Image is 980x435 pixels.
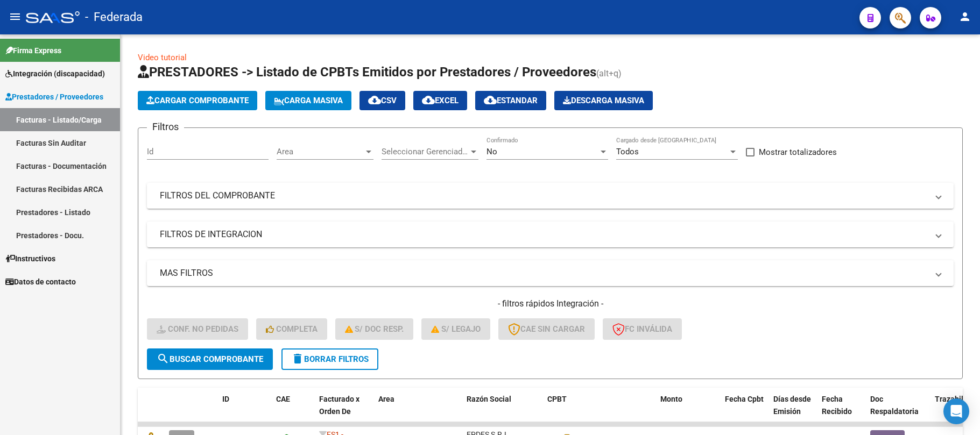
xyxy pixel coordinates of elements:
mat-panel-title: FILTROS DEL COMPROBANTE [160,190,928,202]
span: Prestadores / Proveedores [5,91,103,103]
mat-icon: menu [9,10,22,23]
mat-icon: search [157,352,170,365]
datatable-header-cell: Doc Respaldatoria [866,388,930,435]
span: Trazabilidad [935,395,978,403]
span: Días desde Emisión [773,395,811,416]
span: Completa [266,324,318,334]
button: CSV [359,91,405,110]
button: CAE SIN CARGAR [498,318,595,340]
span: ID [222,395,229,403]
mat-expansion-panel-header: FILTROS DE INTEGRACION [147,222,954,247]
span: (alt+q) [596,68,622,79]
datatable-header-cell: Fecha Recibido [817,388,866,435]
span: Area [277,147,364,156]
span: Fecha Cpbt [725,395,764,403]
span: Buscar Comprobante [157,354,263,364]
span: Instructivos [5,253,55,265]
span: FC Inválida [612,324,672,334]
mat-expansion-panel-header: MAS FILTROS [147,260,954,286]
span: Razón Social [467,395,511,403]
mat-icon: cloud_download [484,94,497,106]
mat-icon: delete [291,352,304,365]
mat-icon: person [958,10,971,23]
span: Carga Masiva [274,96,343,105]
datatable-header-cell: Razón Social [462,388,543,435]
button: Buscar Comprobante [147,348,273,370]
mat-icon: cloud_download [368,94,381,106]
button: Conf. no pedidas [147,318,248,340]
span: EXCEL [422,96,459,105]
span: Datos de contacto [5,276,76,288]
datatable-header-cell: Facturado x Orden De [315,388,374,435]
span: CPBT [547,395,567,403]
span: Area [378,395,394,403]
button: FC Inválida [603,318,682,340]
button: Estandar [475,91,546,110]
span: Mostrar totalizadores [759,146,837,159]
span: Descarga Masiva [563,96,644,105]
span: Monto [660,395,682,403]
datatable-header-cell: Días desde Emisión [769,388,817,435]
mat-panel-title: MAS FILTROS [160,267,928,279]
button: Completa [256,318,327,340]
span: CAE SIN CARGAR [508,324,585,334]
span: Fecha Recibido [822,395,852,416]
mat-icon: cloud_download [422,94,435,106]
button: EXCEL [413,91,467,110]
mat-expansion-panel-header: FILTROS DEL COMPROBANTE [147,183,954,209]
datatable-header-cell: ID [218,388,272,435]
datatable-header-cell: CPBT [543,388,656,435]
span: Firma Express [5,45,61,56]
datatable-header-cell: Fecha Cpbt [721,388,769,435]
button: S/ Doc Resp. [335,318,414,340]
app-download-masive: Descarga masiva de comprobantes (adjuntos) [554,91,653,110]
span: Facturado x Orden De [319,395,359,416]
datatable-header-cell: CAE [272,388,315,435]
button: Borrar Filtros [281,348,378,370]
a: Video tutorial [138,53,187,62]
h3: Filtros [147,119,184,134]
span: Cargar Comprobante [146,96,249,105]
button: Cargar Comprobante [138,91,257,110]
span: S/ Doc Resp. [345,324,404,334]
button: S/ legajo [421,318,490,340]
datatable-header-cell: Area [374,388,447,435]
h4: - filtros rápidos Integración - [147,298,954,310]
span: Borrar Filtros [291,354,369,364]
span: S/ legajo [431,324,481,334]
span: No [487,147,497,156]
span: - Federada [85,5,143,29]
span: Todos [616,147,639,156]
span: CSV [368,96,397,105]
span: Integración (discapacidad) [5,68,105,80]
span: CAE [276,395,290,403]
button: Descarga Masiva [554,91,653,110]
span: Seleccionar Gerenciador [382,147,469,156]
span: Estandar [484,96,538,105]
div: Open Intercom Messenger [943,398,969,424]
button: Carga Masiva [265,91,351,110]
span: PRESTADORES -> Listado de CPBTs Emitidos por Prestadores / Proveedores [138,65,596,80]
span: Doc Respaldatoria [870,395,919,416]
span: Conf. no pedidas [157,324,238,334]
mat-panel-title: FILTROS DE INTEGRACION [160,229,928,240]
datatable-header-cell: Monto [656,388,721,435]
